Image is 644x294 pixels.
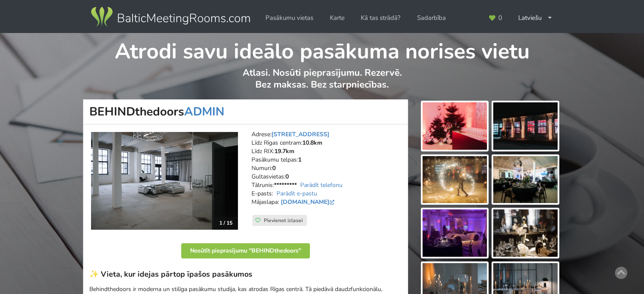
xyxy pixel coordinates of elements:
a: Parādīt e-pastu [276,190,317,198]
a: Sadarbība [411,10,452,26]
h3: ✨ Vieta, kur idejas pārtop īpašos pasākumos [89,269,402,279]
img: BEHINDthedoors | Rīga | Pasākumu vieta - galerijas bilde [493,209,558,257]
img: BEHINDthedoors | Rīga | Pasākumu vieta - galerijas bilde [493,102,558,150]
p: Atlasi. Nosūti pieprasījumu. Rezervē. Bez maksas. Bez starpniecības. [83,67,561,99]
strong: 10.8km [302,139,322,147]
img: BEHINDthedoors | Rīga | Pasākumu vieta - galerijas bilde [493,156,558,203]
address: Adrese: Līdz Rīgas centram: Līdz RIX: Pasākumu telpas: Numuri: Gultasvietas: Tālrunis: E-pasts: M... [252,130,402,215]
strong: 0 [272,164,276,172]
img: Svinību telpa | Rīga | BEHINDthedoors [91,132,238,230]
a: [DOMAIN_NAME] [281,198,336,206]
a: [STREET_ADDRESS] [271,130,329,138]
strong: 19.7km [274,147,294,155]
a: Parādīt telefonu [300,181,343,189]
h1: Atrodi savu ideālo pasākuma norises vietu [83,33,561,65]
span: 0 [498,15,502,21]
a: ADMIN [184,104,224,120]
span: Pievienot izlasei [264,217,303,224]
img: BEHINDthedoors | Rīga | Pasākumu vieta - galerijas bilde [423,102,487,150]
strong: 1 [298,156,301,164]
img: BEHINDthedoors | Rīga | Pasākumu vieta - galerijas bilde [423,156,487,203]
h1: BEHINDthedoors [83,99,408,124]
a: Karte [324,10,351,26]
strong: 0 [285,173,289,181]
a: Svinību telpa | Rīga | BEHINDthedoors 1 / 15 [91,132,238,230]
a: Pasākumu vietas [260,10,319,26]
img: Baltic Meeting Rooms [89,5,252,29]
div: 1 / 15 [214,217,238,229]
div: Latviešu [512,10,558,26]
a: Kā tas strādā? [355,10,406,26]
img: BEHINDthedoors | Rīga | Pasākumu vieta - galerijas bilde [423,209,487,257]
button: Nosūtīt pieprasījumu "BEHINDthedoors" [181,243,310,258]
